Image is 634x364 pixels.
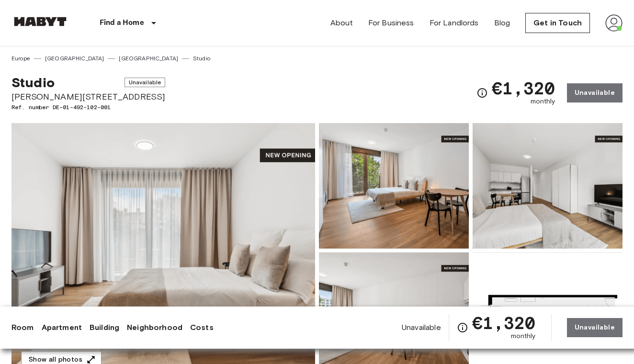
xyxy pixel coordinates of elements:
span: monthly [511,331,536,341]
span: €1,320 [472,314,536,331]
img: Picture of unit DE-01-492-102-001 [319,123,469,249]
span: Unavailable [125,78,166,87]
img: avatar [605,14,623,32]
a: Blog [494,17,510,29]
a: For Landlords [430,17,479,29]
a: Apartment [42,322,82,333]
svg: Check cost overview for full price breakdown. Please note that discounts apply to new joiners onl... [457,322,468,333]
a: [GEOGRAPHIC_DATA] [45,54,104,63]
img: Picture of unit DE-01-492-102-001 [473,123,623,249]
span: monthly [531,97,555,106]
a: Room [11,322,34,333]
a: Building [90,322,119,333]
a: Get in Touch [525,13,590,33]
svg: Check cost overview for full price breakdown. Please note that discounts apply to new joiners onl... [476,87,488,99]
a: Costs [190,322,214,333]
a: Europe [11,54,30,63]
span: [PERSON_NAME][STREET_ADDRESS] [11,91,165,103]
a: For Business [368,17,414,29]
a: Studio [193,54,210,63]
span: €1,320 [492,80,555,97]
span: Studio [11,74,55,91]
a: Neighborhood [127,322,182,333]
p: Find a Home [100,17,144,29]
span: Ref. number DE-01-492-102-001 [11,103,165,112]
img: Habyt [11,17,69,26]
a: About [330,17,353,29]
a: [GEOGRAPHIC_DATA] [119,54,178,63]
span: Unavailable [402,322,441,333]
